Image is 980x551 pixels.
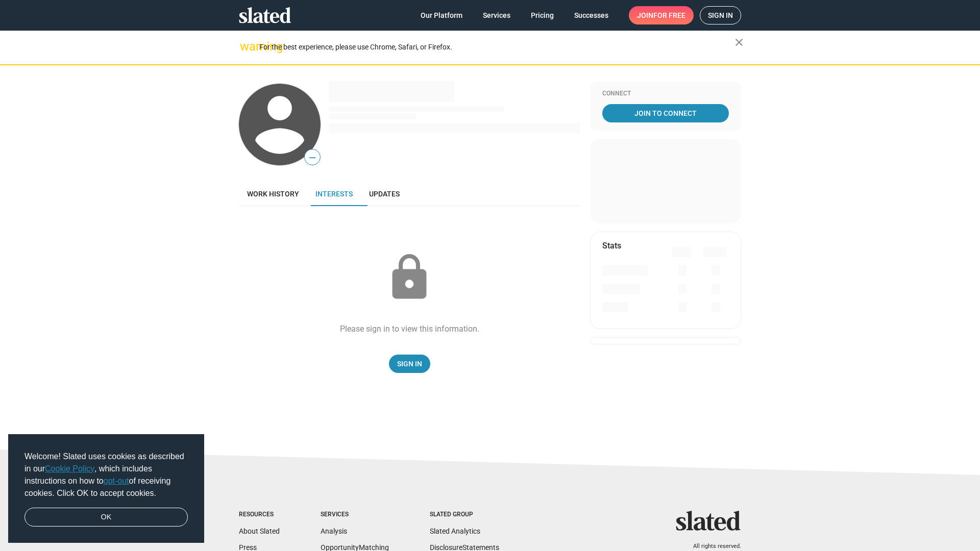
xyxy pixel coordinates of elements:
span: — [305,151,320,164]
span: Sign in [708,7,733,24]
div: Connect [602,90,729,98]
a: Work history [239,182,307,206]
span: Pricing [531,6,554,24]
a: Slated Analytics [430,527,480,535]
mat-icon: close [733,36,745,48]
mat-card-title: Stats [602,240,621,251]
div: cookieconsent [8,434,204,543]
div: Services [321,511,389,519]
a: Analysis [321,527,347,535]
a: opt-out [104,477,129,485]
div: Resources [239,511,280,519]
a: Interests [307,182,361,206]
span: Sign In [397,355,422,373]
a: dismiss cookie message [24,508,188,527]
mat-icon: lock [384,252,435,303]
a: Sign In [389,355,430,373]
span: Our Platform [421,6,462,24]
a: Joinfor free [629,6,694,24]
a: Services [475,6,519,24]
a: About Slated [239,527,280,535]
mat-icon: warning [240,40,252,53]
span: Join [637,6,685,24]
div: Please sign in to view this information. [340,323,479,334]
span: Welcome! Slated uses cookies as described in our , which includes instructions on how to of recei... [24,450,188,499]
a: Pricing [523,6,562,24]
div: Slated Group [430,511,499,519]
a: Our Platform [412,6,471,24]
span: Updates [369,190,400,198]
span: Services [483,6,510,24]
span: Join To Connect [604,104,727,122]
span: Interests [315,190,353,198]
span: for free [653,6,685,24]
div: For the best experience, please use Chrome, Safari, or Firefox. [259,40,735,54]
a: Join To Connect [602,104,729,122]
a: Updates [361,182,408,206]
a: Sign in [700,6,741,24]
span: Work history [247,190,299,198]
a: Cookie Policy [45,464,94,473]
span: Successes [574,6,608,24]
a: Successes [566,6,617,24]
